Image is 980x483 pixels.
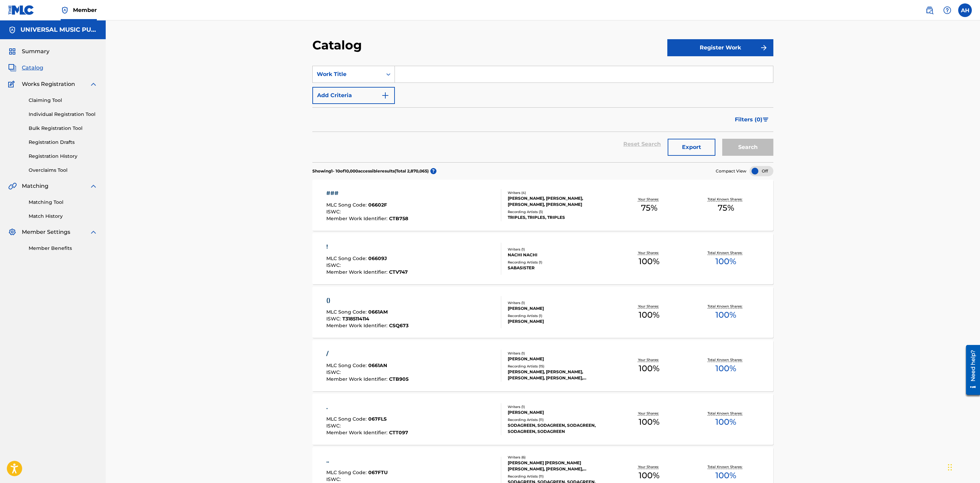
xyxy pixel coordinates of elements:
span: 100 % [715,309,736,321]
span: 06602F [368,202,387,208]
span: Member Work Identifier : [326,269,389,275]
img: search [925,6,934,14]
div: [PERSON_NAME] [508,409,611,416]
div: [PERSON_NAME], [PERSON_NAME], [PERSON_NAME], [PERSON_NAME], [PERSON_NAME] [508,369,611,381]
img: Top Rightsholder [61,6,69,14]
div: Writers ( 4 ) [508,190,611,195]
span: 06609J [368,255,387,261]
p: Your Shares: [638,411,660,416]
p: Your Shares: [638,304,660,309]
a: !MLC Song Code:06609JISWC:Member Work Identifier:CTV747Writers (1)NACHI NACHIRecording Artists (1... [312,233,773,284]
span: 75 % [718,202,734,214]
span: ? [430,168,436,174]
img: 9d2ae6d4665cec9f34b9.svg [381,91,389,100]
img: filter [763,118,769,122]
p: Total Known Shares: [708,411,744,416]
span: MLC Song Code : [326,255,368,261]
iframe: Chat Widget [946,450,980,483]
span: ISWC : [326,476,342,482]
span: 100 % [639,362,659,375]
img: MLC Logo [8,5,34,15]
span: ISWC : [326,316,342,322]
a: Individual Registration Tool [29,111,98,118]
a: Overclaims Tool [29,167,98,174]
img: Summary [8,47,16,56]
div: NACHI NACHI [508,252,611,258]
p: Your Shares: [638,197,660,202]
span: MLC Song Code : [326,309,368,315]
img: Member Settings [8,228,16,236]
a: SummarySummary [8,47,49,56]
div: Recording Artists ( 11 ) [508,474,611,479]
div: Writers ( 6 ) [508,455,611,460]
div: TRIPLES, TRIPLES, TRIPLES [508,214,611,221]
div: Recording Artists ( 15 ) [508,364,611,369]
p: Total Known Shares: [708,197,744,202]
div: .. [326,457,410,465]
button: Add Criteria [312,87,395,104]
form: Search Form [312,66,773,162]
div: Work Title [317,70,378,78]
span: Member [73,6,97,14]
div: Recording Artists ( 11 ) [508,417,611,422]
span: CTB905 [389,376,409,382]
span: 067FLS [368,416,387,422]
span: CSQ673 [389,322,409,329]
div: [PERSON_NAME], [PERSON_NAME], [PERSON_NAME], [PERSON_NAME] [508,195,611,208]
a: Bulk Registration Tool [29,125,98,132]
a: Match History [29,213,98,220]
a: Claiming Tool [29,97,98,104]
div: [PERSON_NAME] [PERSON_NAME] [PERSON_NAME], [PERSON_NAME], [PERSON_NAME], [PERSON_NAME], [PERSON_N... [508,460,611,472]
span: CTB758 [389,215,408,222]
img: Catalog [8,64,16,72]
span: MLC Song Code : [326,362,368,368]
p: Your Shares: [638,357,660,362]
div: Writers ( 1 ) [508,247,611,252]
div: Writers ( 1 ) [508,351,611,356]
span: 100 % [715,469,736,482]
span: Member Work Identifier : [326,215,389,222]
span: MLC Song Code : [326,469,368,476]
span: Member Work Identifier : [326,322,389,329]
div: ! [326,243,408,251]
span: 0661AM [368,309,388,315]
button: Export [668,139,715,156]
span: 0661AN [368,362,387,368]
span: 100 % [639,469,659,482]
p: Total Known Shares: [708,357,744,362]
div: Recording Artists ( 1 ) [508,260,611,265]
p: Total Known Shares: [708,464,744,469]
a: ()MLC Song Code:0661AMISWC:T3185114114Member Work Identifier:CSQ673Writers (1)[PERSON_NAME]Record... [312,287,773,338]
span: Compact View [716,168,746,174]
img: Works Registration [8,80,17,88]
p: Your Shares: [638,464,660,469]
div: Drag [948,457,952,478]
span: MLC Song Code : [326,202,368,208]
span: 100 % [715,416,736,428]
div: / [326,350,409,358]
a: .MLC Song Code:067FLSISWC:Member Work Identifier:CTT097Writers (1)[PERSON_NAME]Recording Artists ... [312,394,773,445]
button: Filters (0) [731,111,773,128]
div: [PERSON_NAME] [508,356,611,362]
img: Accounts [8,26,16,34]
a: Registration Drafts [29,139,98,146]
span: MLC Song Code : [326,416,368,422]
span: T3185114114 [342,316,369,322]
span: 100 % [639,416,659,428]
p: Your Shares: [638,250,660,255]
span: Member Work Identifier : [326,429,389,436]
div: Recording Artists ( 3 ) [508,209,611,214]
div: () [326,296,409,304]
a: /MLC Song Code:0661ANISWC:Member Work Identifier:CTB905Writers (1)[PERSON_NAME]Recording Artists ... [312,340,773,391]
span: ISWC : [326,209,342,215]
span: Summary [22,47,49,56]
img: help [943,6,951,14]
span: 75 % [641,202,657,214]
iframe: Resource Center [961,342,980,397]
span: Member Settings [22,228,70,236]
div: Writers ( 1 ) [508,300,611,305]
span: 100 % [639,309,659,321]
